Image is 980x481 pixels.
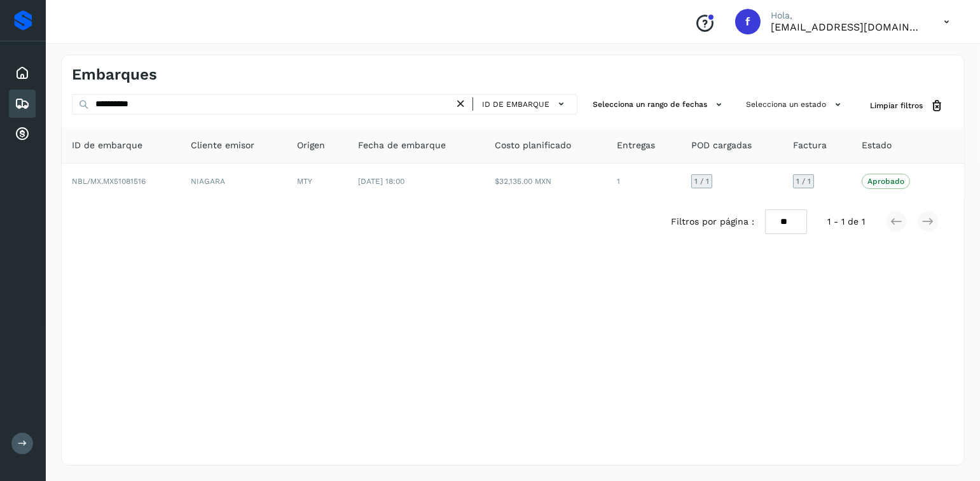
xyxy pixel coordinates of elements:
span: Factura [793,139,827,152]
p: Hola, [771,10,923,21]
div: Inicio [9,59,36,87]
p: Aprobado [867,177,904,186]
span: Entregas [617,139,655,152]
td: 1 [607,164,680,199]
div: Cuentas por cobrar [9,120,36,148]
h4: Embarques [72,66,157,84]
span: ID de embarque [72,139,142,152]
button: Selecciona un estado [741,94,850,115]
button: Selecciona un rango de fechas [588,94,731,115]
td: $32,135.00 MXN [485,164,607,199]
span: Origen [297,139,325,152]
span: ID de embarque [482,99,549,110]
span: Costo planificado [495,139,571,152]
span: 1 / 1 [796,178,811,185]
span: Estado [862,139,892,152]
button: Limpiar filtros [860,94,954,118]
p: facturacion@protransport.com.mx [771,21,923,33]
span: 1 / 1 [694,178,709,185]
span: Limpiar filtros [870,100,923,111]
td: NIAGARA [181,164,287,199]
td: MTY [287,164,348,199]
span: Fecha de embarque [358,139,446,152]
div: Embarques [9,90,36,118]
span: Cliente emisor [191,139,254,152]
span: Filtros por página : [672,215,755,228]
span: POD cargadas [691,139,752,152]
span: [DATE] 18:00 [358,177,404,186]
span: NBL/MX.MX51081516 [72,177,146,186]
span: 1 - 1 de 1 [827,215,865,228]
button: ID de embarque [478,95,572,113]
